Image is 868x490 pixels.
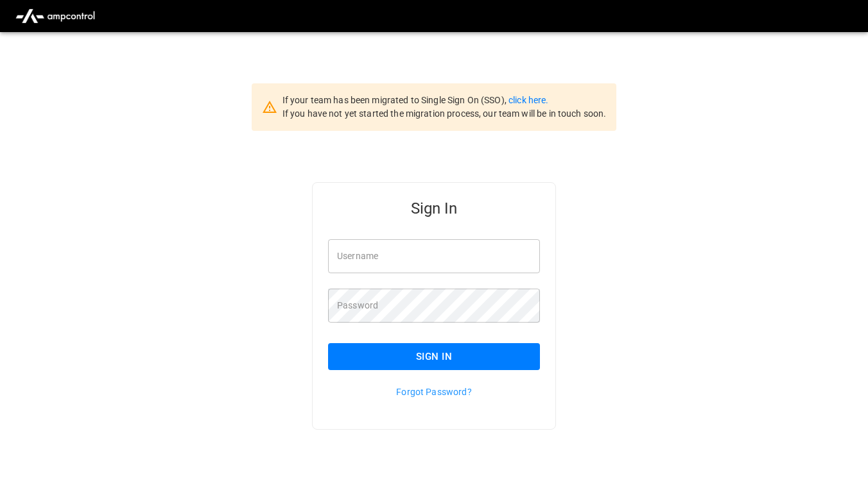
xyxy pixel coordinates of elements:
[508,95,548,105] a: click here.
[282,108,607,119] span: If you have not yet started the migration process, our team will be in touch soon.
[10,4,100,28] img: ampcontrol.io logo
[328,198,540,219] h5: Sign In
[328,385,540,398] p: Forgot Password?
[328,343,540,370] button: Sign In
[282,95,508,105] span: If your team has been migrated to Single Sign On (SSO),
